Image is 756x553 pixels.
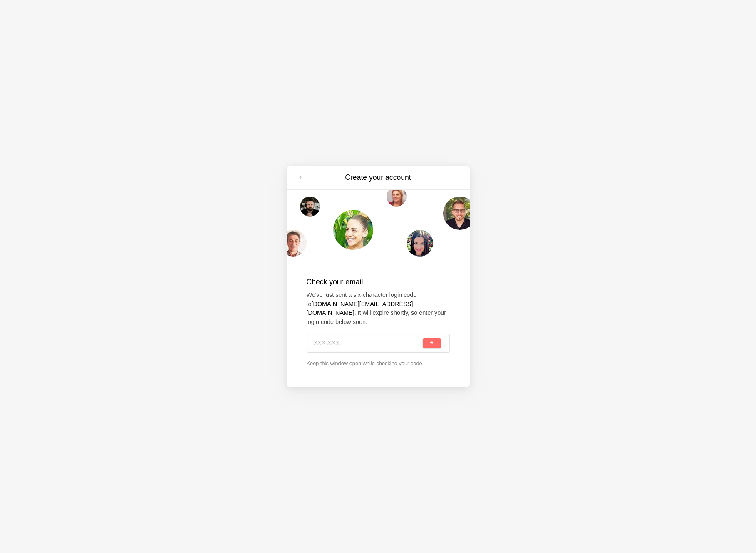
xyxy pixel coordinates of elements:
[314,334,421,352] input: XXX-XXX
[307,301,413,316] strong: [DOMAIN_NAME][EMAIL_ADDRESS][DOMAIN_NAME]
[307,359,450,367] p: Keep this window open while checking your code.
[308,172,448,183] h3: Create your account
[307,291,450,326] p: We've just sent a six-character login code to . It will expire shortly, so enter your login code ...
[307,276,450,287] h2: Check your email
